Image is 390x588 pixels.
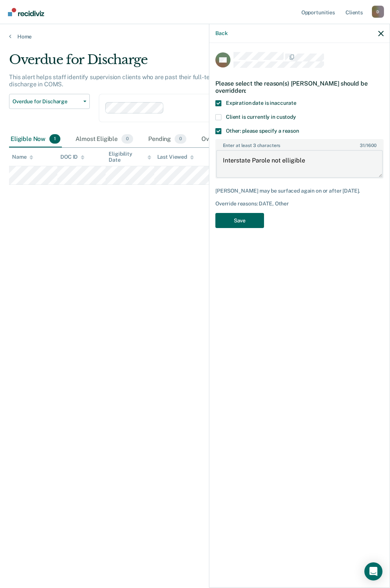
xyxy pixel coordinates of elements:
[360,143,376,148] span: / 1600
[109,151,151,164] div: Eligibility Date
[226,114,296,120] span: Client is currently in custody
[226,128,299,134] span: Other: please specify a reason
[12,98,80,105] span: Overdue for Discharge
[364,562,382,580] div: Open Intercom Messenger
[9,33,381,40] a: Home
[226,100,296,106] span: Expiration date is inaccurate
[216,140,383,148] label: Enter at least 3 characters
[215,201,384,207] div: Override reasons: DATE, Other
[157,154,194,160] div: Last Viewed
[200,131,249,148] div: Overridden
[372,6,384,18] div: D
[215,213,264,228] button: Save
[12,154,33,160] div: Name
[9,52,360,73] div: Overdue for Discharge
[215,188,384,194] div: [PERSON_NAME] may be surfaced again on or after [DATE].
[372,6,384,18] button: Profile dropdown button
[216,150,383,178] textarea: Interstate Parole not elligible
[9,73,345,88] p: This alert helps staff identify supervision clients who are past their full-term release date and...
[74,131,135,148] div: Almost Eligible
[215,74,384,100] div: Please select the reason(s) [PERSON_NAME] should be overridden:
[9,131,62,148] div: Eligible Now
[121,134,133,144] span: 0
[49,134,60,144] span: 1
[360,143,365,148] span: 31
[215,30,227,37] button: Back
[147,131,188,148] div: Pending
[8,8,44,16] img: Recidiviz
[60,154,84,160] div: DOC ID
[175,134,186,144] span: 0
